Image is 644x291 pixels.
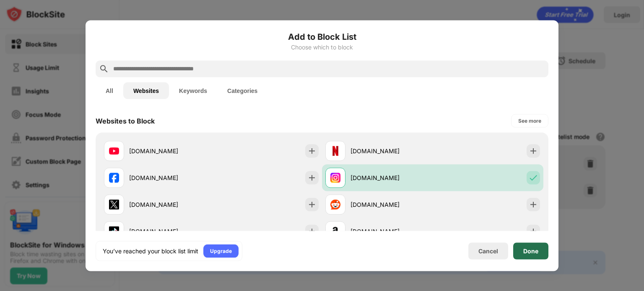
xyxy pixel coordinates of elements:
button: Websites [123,82,169,99]
img: favicons [330,226,340,236]
img: favicons [330,199,340,209]
div: [DOMAIN_NAME] [129,173,211,182]
img: search.svg [99,64,109,74]
img: favicons [109,146,119,156]
div: Cancel [478,247,498,255]
button: Keywords [169,82,217,99]
div: [DOMAIN_NAME] [351,173,433,182]
div: [DOMAIN_NAME] [129,147,211,155]
img: favicons [330,173,340,183]
div: You’ve reached your block list limit [103,247,198,255]
div: [DOMAIN_NAME] [351,227,433,236]
button: All [96,82,123,99]
h6: Add to Block List [96,30,548,43]
button: Categories [217,82,267,99]
img: favicons [109,226,119,236]
img: favicons [330,146,340,156]
div: Upgrade [210,247,232,255]
div: [DOMAIN_NAME] [351,200,433,209]
img: favicons [109,173,119,183]
div: Done [523,247,538,254]
div: [DOMAIN_NAME] [129,200,211,209]
div: Websites to Block [96,116,155,125]
div: [DOMAIN_NAME] [129,227,211,236]
div: [DOMAIN_NAME] [351,147,433,155]
img: favicons [109,199,119,209]
div: See more [518,116,541,125]
div: Choose which to block [96,44,548,50]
